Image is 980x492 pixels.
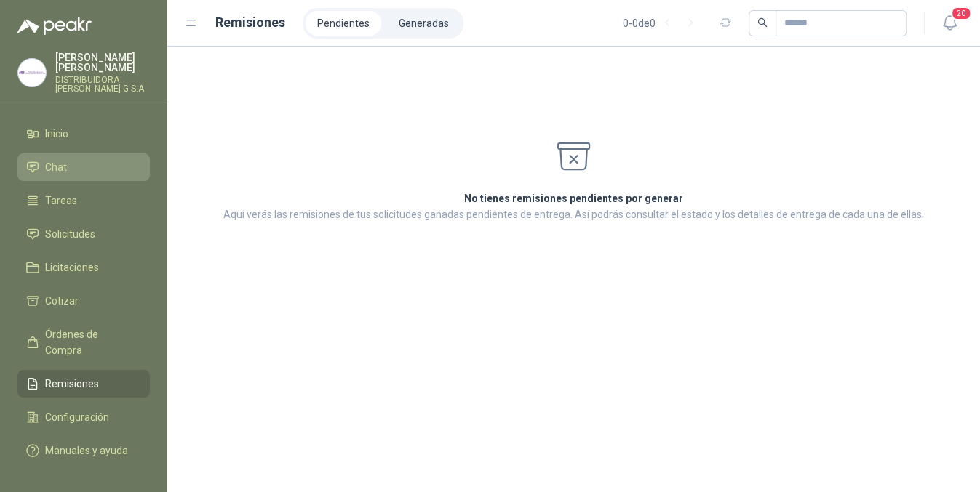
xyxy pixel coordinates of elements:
[223,206,924,222] p: Aquí verás las remisiones de tus solicitudes ganadas pendientes de entrega. Así podrás consultar ...
[45,193,77,209] span: Tareas
[17,120,150,148] a: Inicio
[17,287,150,315] a: Cotizar
[55,76,150,93] p: DISTRIBUIDORA [PERSON_NAME] G S.A
[17,437,150,464] a: Manuales y ayuda
[45,293,79,309] span: Cotizar
[18,59,46,86] img: Company Logo
[17,187,150,214] a: Tareas
[55,52,150,73] p: [PERSON_NAME] [PERSON_NAME]
[45,326,136,358] span: Órdenes de Compra
[215,12,285,33] h1: Remisiones
[936,10,963,36] button: 20
[45,259,99,275] span: Licitaciones
[17,17,92,35] img: Logo peakr
[45,226,95,242] span: Solicitudes
[17,403,150,431] a: Configuración
[17,220,150,248] a: Solicitudes
[17,153,150,181] a: Chat
[464,193,683,204] strong: No tienes remisiones pendientes por generar
[757,17,768,28] span: search
[45,443,128,459] span: Manuales y ayuda
[45,126,68,142] span: Inicio
[45,159,67,175] span: Chat
[45,376,99,392] span: Remisiones
[17,370,150,398] a: Remisiones
[623,12,702,35] div: 0 - 0 de 0
[306,11,381,36] a: Pendientes
[387,11,461,36] a: Generadas
[17,320,150,364] a: Órdenes de Compra
[45,409,109,425] span: Configuración
[17,254,150,281] a: Licitaciones
[951,7,971,20] span: 20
